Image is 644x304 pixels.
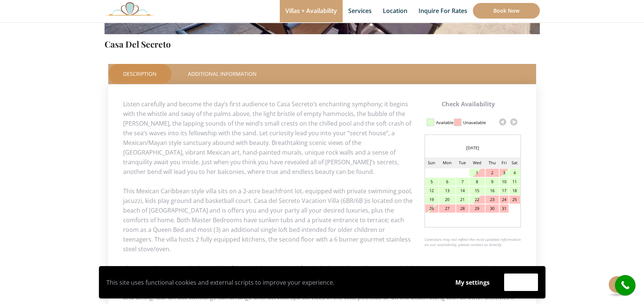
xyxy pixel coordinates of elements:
div: Available [436,116,454,129]
div: 16 [486,187,499,195]
td: Mon [439,157,455,168]
div: 3 [500,169,509,177]
div: 30 [486,204,499,213]
div: 29 [470,204,485,213]
div: Unavailable [463,116,486,129]
a: call [615,275,635,295]
div: 24 [500,195,509,204]
img: Awesome Logo [105,2,155,16]
p: Listen carefully and become the day’s first audience to Casa Secreto’s enchanting symphony; it be... [123,99,521,177]
td: Sat [509,157,520,168]
div: 6 [439,178,455,186]
div: 1 [470,169,485,177]
div: 7 [456,178,469,186]
div: 25 [509,195,520,204]
div: 14 [456,187,469,195]
button: Accept [504,274,538,291]
td: Sun [425,157,439,168]
td: Fri [499,157,509,168]
div: 8 [470,178,485,186]
a: Additional Information [173,64,272,84]
div: 27 [439,204,455,213]
div: 17 [500,187,509,195]
td: Tue [456,157,469,168]
div: 22 [470,195,485,204]
div: 28 [456,204,469,213]
div: 26 [425,204,439,213]
div: 15 [470,187,485,195]
p: This site uses functional cookies and external scripts to improve your experience. [106,277,441,288]
a: Description [108,64,172,84]
div: 11 [509,178,520,186]
div: 5 [425,178,439,186]
div: 12 [425,187,439,195]
button: My settings [448,274,497,291]
p: This Mexican Caribbean style villa sits on a 2-acre beachfront lot, equipped with private swimmin... [123,186,521,254]
div: 18 [509,187,520,195]
div: 21 [456,195,469,204]
td: Wed [469,157,485,168]
div: [DATE] [425,142,520,153]
div: 19 [425,195,439,204]
div: 10 [500,178,509,186]
div: 2 [486,169,499,177]
div: 13 [439,187,455,195]
div: 20 [439,195,455,204]
i: call [617,277,634,294]
div: 23 [486,195,499,204]
a: Casa Del Secreto [105,38,171,50]
td: Thu [485,157,499,168]
div: 9 [486,178,499,186]
div: 31 [500,204,509,213]
a: Book Now [473,3,540,19]
div: 4 [509,169,520,177]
